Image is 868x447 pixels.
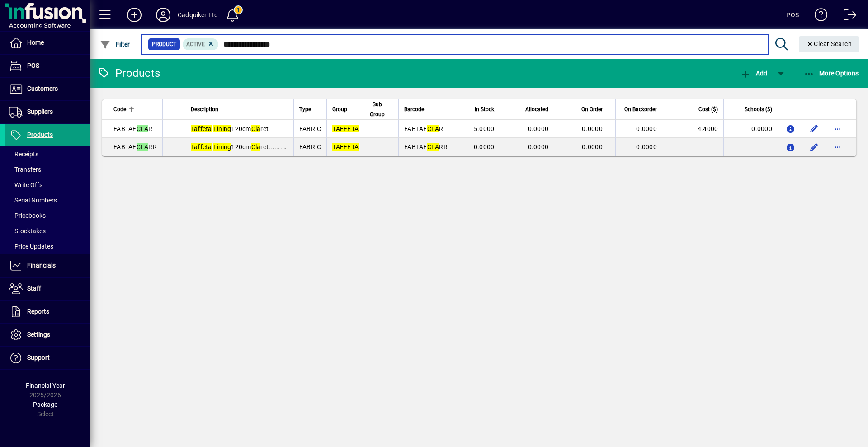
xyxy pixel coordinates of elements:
[582,143,603,151] span: 0.0000
[5,223,90,239] a: Stocktakes
[837,2,857,31] a: Logout
[26,382,65,389] span: Financial Year
[113,125,153,132] span: FABTAF R
[178,8,218,22] div: Cadquiker Ltd
[459,104,503,114] div: In Stock
[404,104,448,114] div: Barcode
[9,197,57,204] span: Serial Numbers
[807,140,821,154] button: Edit
[5,162,90,177] a: Transfers
[27,262,56,269] span: Financials
[9,166,41,173] span: Transfers
[113,104,157,114] div: Code
[27,39,44,46] span: Home
[27,308,49,315] span: Reports
[567,104,611,114] div: On Order
[213,143,231,151] em: Lining
[5,254,90,277] a: Financials
[191,143,355,151] span: 120cm ret.................. .50cm REMNANT
[5,324,90,346] a: Settings
[186,41,205,47] span: Active
[806,40,852,47] span: Clear Search
[332,125,359,132] em: TAFFETA
[830,140,845,154] button: More options
[27,85,58,92] span: Customers
[27,354,50,361] span: Support
[404,104,424,114] span: Barcode
[332,143,359,151] em: TAFFETA
[5,208,90,223] a: Pricebooks
[738,65,769,81] button: Add
[513,104,557,114] div: Allocated
[636,143,657,151] span: 0.0000
[474,143,495,151] span: 0.0000
[5,101,90,123] a: Suppliers
[5,146,90,162] a: Receipts
[745,104,772,114] span: Schools ($)
[5,78,90,100] a: Customers
[370,99,385,119] span: Sub Group
[299,143,321,151] span: FABRIC
[137,125,149,132] em: CLA
[191,125,212,132] em: Taffeta
[27,62,39,69] span: POS
[299,104,321,114] div: Type
[27,108,53,115] span: Suppliers
[5,301,90,323] a: Reports
[528,143,549,151] span: 0.0000
[525,104,548,114] span: Allocated
[723,120,778,138] td: 0.0000
[152,40,176,49] span: Product
[9,227,46,235] span: Stocktakes
[100,41,130,48] span: Filter
[9,151,38,158] span: Receipts
[5,193,90,208] a: Serial Numbers
[27,331,50,338] span: Settings
[370,99,393,119] div: Sub Group
[113,104,126,114] span: Code
[804,70,859,77] span: More Options
[786,8,799,22] div: POS
[740,70,767,77] span: Add
[807,122,821,136] button: Edit
[582,125,603,132] span: 0.0000
[621,104,665,114] div: On Backorder
[98,36,132,52] button: Filter
[528,125,549,132] span: 0.0000
[299,104,311,114] span: Type
[5,32,90,54] a: Home
[120,7,149,23] button: Add
[404,125,443,132] span: FABTAF R
[113,143,157,151] span: FABTAF RR
[251,143,261,151] em: Cla
[5,177,90,193] a: Write Offs
[9,181,42,188] span: Write Offs
[5,347,90,369] a: Support
[183,38,219,50] mat-chip: Activation Status: Active
[332,104,347,114] span: Group
[97,66,160,80] div: Products
[404,143,448,151] span: FABTAF RR
[251,125,261,132] em: Cla
[5,278,90,300] a: Staff
[9,243,53,250] span: Price Updates
[636,125,657,132] span: 0.0000
[698,104,718,114] span: Cost ($)
[191,125,269,132] span: 120cm ret
[191,104,218,114] span: Description
[299,125,321,132] span: FABRIC
[427,125,439,132] em: CLA
[624,104,657,114] span: On Backorder
[27,285,41,292] span: Staff
[191,104,288,114] div: Description
[149,7,178,23] button: Profile
[5,55,90,77] a: POS
[332,104,359,114] div: Group
[830,122,845,136] button: More options
[581,104,603,114] span: On Order
[475,104,494,114] span: In Stock
[808,2,828,31] a: Knowledge Base
[799,36,859,52] button: Clear
[474,125,495,132] span: 5.0000
[137,143,149,151] em: CLA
